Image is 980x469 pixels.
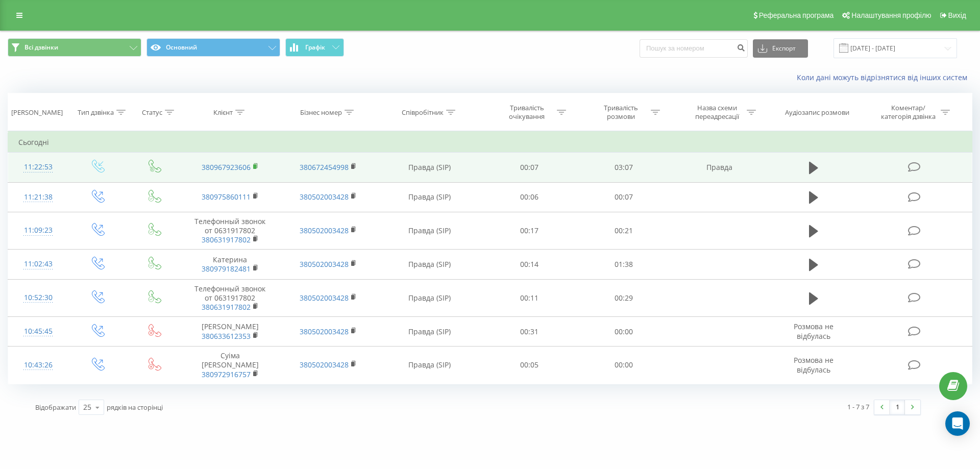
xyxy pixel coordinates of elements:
[785,108,849,117] div: Аудіозапис розмови
[300,192,349,202] a: 380502003428
[35,403,76,412] span: Відображати
[18,157,58,177] div: 11:22:53
[759,11,834,19] span: Реферальна програма
[202,302,251,312] a: 380631917802
[18,254,58,274] div: 11:02:43
[690,104,744,121] div: Назва схеми переадресації
[285,38,344,57] button: Графік
[797,72,972,82] a: Коли дані можуть відрізнятися вiд інших систем
[300,259,349,269] a: 380502003428
[671,153,769,182] td: Правда
[482,347,576,384] td: 00:05
[202,235,251,244] a: 380631917802
[753,39,808,58] button: Експорт
[851,11,931,19] span: Налаштування профілю
[500,104,554,121] div: Тривалість очікування
[377,212,482,250] td: Правда (SIP)
[202,331,251,341] a: 380633612353
[83,402,91,412] div: 25
[890,400,905,414] a: 1
[142,108,162,117] div: Статус
[181,250,279,279] td: Катерина
[576,153,670,182] td: 03:07
[945,411,970,436] div: Open Intercom Messenger
[181,212,279,250] td: Телефонный звонок от 0631917802
[377,182,482,212] td: Правда (SIP)
[146,38,280,57] button: Основний
[948,11,966,19] span: Вихід
[18,220,58,240] div: 11:09:23
[794,355,834,374] span: Розмова не відбулась
[300,226,349,235] a: 380502003428
[377,279,482,317] td: Правда (SIP)
[878,104,938,121] div: Коментар/категорія дзвінка
[202,369,251,379] a: 380972916757
[305,44,325,51] span: Графік
[576,212,670,250] td: 00:21
[300,327,349,336] a: 380502003428
[640,39,748,58] input: Пошук за номером
[300,293,349,303] a: 380502003428
[482,279,576,317] td: 00:11
[576,279,670,317] td: 00:29
[377,153,482,182] td: Правда (SIP)
[18,187,58,207] div: 11:21:38
[482,317,576,347] td: 00:31
[482,182,576,212] td: 00:06
[594,104,648,121] div: Тривалість розмови
[181,317,279,347] td: [PERSON_NAME]
[181,279,279,317] td: Телефонный звонок от 0631917802
[181,347,279,384] td: Суіма [PERSON_NAME]
[18,355,58,375] div: 10:43:26
[78,108,114,117] div: Тип дзвінка
[213,108,233,117] div: Клієнт
[18,322,58,341] div: 10:45:45
[576,250,670,279] td: 01:38
[24,43,58,52] span: Всі дзвінки
[8,132,972,153] td: Сьогодні
[202,162,251,172] a: 380967923606
[377,347,482,384] td: Правда (SIP)
[8,38,141,57] button: Всі дзвінки
[576,347,670,384] td: 00:00
[402,108,444,117] div: Співробітник
[576,317,670,347] td: 00:00
[300,108,342,117] div: Бізнес номер
[576,182,670,212] td: 00:07
[377,250,482,279] td: Правда (SIP)
[18,288,58,308] div: 10:52:30
[847,402,869,412] div: 1 - 7 з 7
[11,108,63,117] div: [PERSON_NAME]
[482,212,576,250] td: 00:17
[300,162,349,172] a: 380672454998
[794,322,834,340] span: Розмова не відбулась
[482,250,576,279] td: 00:14
[107,403,163,412] span: рядків на сторінці
[377,317,482,347] td: Правда (SIP)
[202,192,251,202] a: 380975860111
[482,153,576,182] td: 00:07
[300,360,349,369] a: 380502003428
[202,264,251,274] a: 380979182481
